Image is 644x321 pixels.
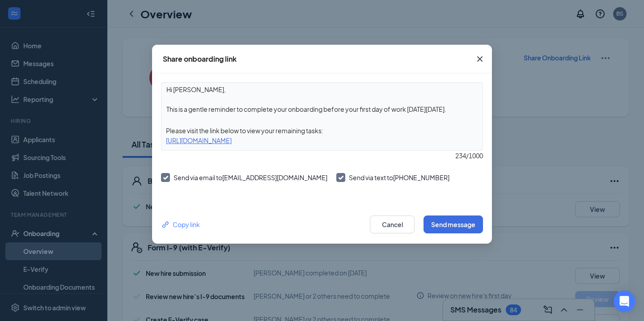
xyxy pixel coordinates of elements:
div: Open Intercom Messenger [614,291,635,312]
button: Cancel [370,215,415,233]
textarea: Hi [PERSON_NAME], This is a gentle reminder to complete your onboarding before your first day of ... [161,83,483,116]
div: [URL][DOMAIN_NAME] [161,135,483,145]
svg: Cross [475,54,485,64]
div: 234 / 1000 [161,151,483,160]
div: Share onboarding link [163,54,237,64]
button: Link Copy link [161,220,200,229]
span: Send via text to [PHONE_NUMBER] [349,173,449,182]
span: Send via email to [EMAIL_ADDRESS][DOMAIN_NAME] [174,173,327,182]
button: Close [468,45,492,73]
svg: Link [161,220,170,229]
div: Copy link [161,220,200,229]
button: Send message [424,215,483,233]
div: Please visit the link below to view your remaining tasks: [161,126,483,135]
